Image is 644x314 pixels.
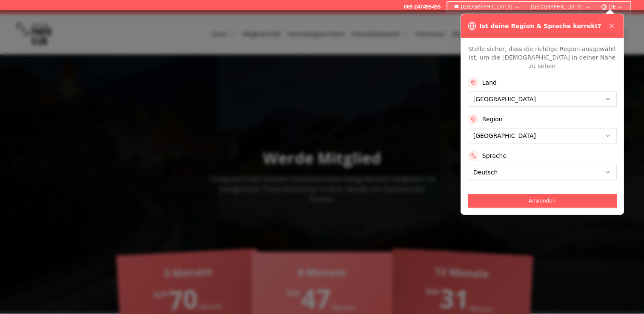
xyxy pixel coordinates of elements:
label: Sprache [482,151,507,160]
label: Region [482,115,503,123]
button: [GEOGRAPHIC_DATA] [527,2,594,12]
button: DE [598,2,627,12]
label: Land [482,78,497,87]
a: 069 247495455 [404,3,441,10]
p: Stelle sicher, dass die richtige Region ausgewählt ist, um die [DEMOGRAPHIC_DATA] in deiner Nähe ... [468,45,617,70]
button: [GEOGRAPHIC_DATA] [451,2,524,12]
h3: Ist deine Region & Sprache korrekt? [480,22,601,30]
button: Anwenden [468,194,617,208]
